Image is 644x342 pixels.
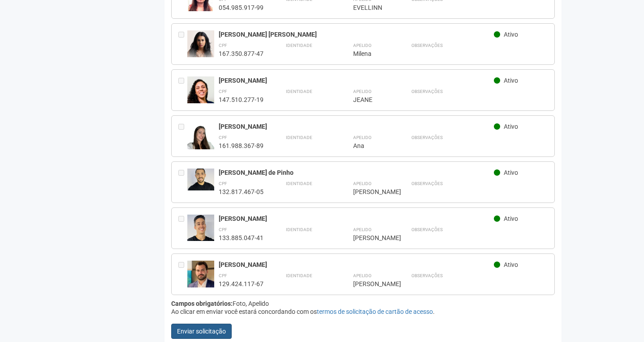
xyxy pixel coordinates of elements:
[353,50,389,58] div: Milena
[353,234,389,242] div: [PERSON_NAME]
[353,227,372,232] strong: Apelido
[353,273,372,278] strong: Apelido
[504,261,518,268] span: Ativo
[187,76,214,114] img: user.jpg
[219,142,264,150] div: 161.988.367-89
[286,43,312,48] strong: Identidade
[219,76,494,84] div: [PERSON_NAME]
[178,261,187,288] div: Entre em contato com a Aministração para solicitar o cancelamento ou 2a via
[219,169,494,177] div: [PERSON_NAME] de Pinho
[219,50,264,58] div: 167.350.877-47
[317,308,433,315] a: termos de solicitação de cartão de acesso
[171,324,232,339] button: Enviar solicitação
[411,43,443,48] strong: Observações
[219,227,227,232] strong: CPF
[219,30,494,38] div: [PERSON_NAME] [PERSON_NAME]
[178,169,187,196] div: Entre em contato com a Aministração para solicitar o cancelamento ou 2a via
[353,96,389,104] div: JEANE
[353,4,389,12] div: EVELLINN
[219,234,264,242] div: 133.885.047-41
[353,280,389,288] div: [PERSON_NAME]
[187,30,214,64] img: user.jpg
[411,273,443,278] strong: Observações
[219,135,227,140] strong: CPF
[286,227,312,232] strong: Identidade
[178,122,187,150] div: Entre em contato com a Aministração para solicitar o cancelamento ou 2a via
[504,123,518,130] span: Ativo
[187,261,214,289] img: user.jpg
[219,96,264,104] div: 147.510.277-19
[411,89,443,94] strong: Observações
[353,188,389,196] div: [PERSON_NAME]
[187,169,214,190] img: user.jpg
[504,215,518,222] span: Ativo
[353,142,389,150] div: Ana
[219,273,227,278] strong: CPF
[219,188,264,196] div: 132.817.467-05
[219,89,227,94] strong: CPF
[353,89,372,94] strong: Apelido
[187,215,214,241] img: user.jpg
[219,261,494,269] div: [PERSON_NAME]
[286,89,312,94] strong: Identidade
[286,181,312,186] strong: Identidade
[219,181,227,186] strong: CPF
[353,181,372,186] strong: Apelido
[504,77,518,84] span: Ativo
[219,43,227,48] strong: CPF
[178,76,187,104] div: Entre em contato com a Aministração para solicitar o cancelamento ou 2a via
[286,273,312,278] strong: Identidade
[353,135,372,140] strong: Apelido
[411,135,443,140] strong: Observações
[286,135,312,140] strong: Identidade
[171,308,555,316] div: Ao clicar em enviar você estará concordando com os .
[219,4,264,12] div: 054.985.917-99
[504,31,518,38] span: Ativo
[171,300,555,308] div: Foto, Apelido
[504,169,518,176] span: Ativo
[219,122,494,131] div: [PERSON_NAME]
[411,227,443,232] strong: Observações
[411,181,443,186] strong: Observações
[187,122,214,156] img: user.jpg
[219,280,264,288] div: 129.424.117-67
[353,43,372,48] strong: Apelido
[219,215,494,223] div: [PERSON_NAME]
[178,215,187,242] div: Entre em contato com a Aministração para solicitar o cancelamento ou 2a via
[171,300,233,307] strong: Campos obrigatórios:
[178,30,187,58] div: Entre em contato com a Aministração para solicitar o cancelamento ou 2a via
